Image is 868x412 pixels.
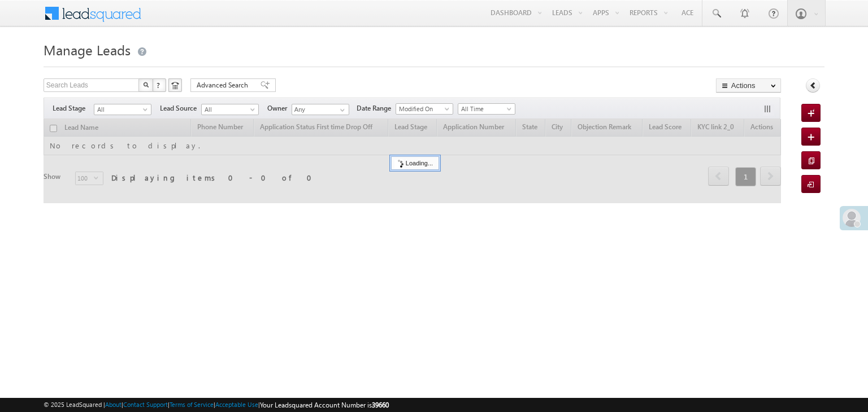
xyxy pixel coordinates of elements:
span: Manage Leads [44,41,131,59]
a: About [105,401,121,408]
div: Loading... [391,156,439,170]
a: Modified On [396,103,453,115]
a: Terms of Service [170,401,214,408]
span: Advanced Search [197,80,251,90]
span: © 2025 LeadSquared | | | | | [44,400,389,410]
a: All [94,104,151,115]
span: 39660 [372,401,389,409]
span: ? [157,80,162,90]
button: ? [153,78,166,92]
span: All [202,104,255,115]
button: Actions [716,78,781,93]
a: Acceptable Use [215,401,258,408]
a: Contact Support [123,401,168,408]
a: All Time [458,103,515,115]
span: All Time [458,104,512,114]
span: Lead Stage [53,103,94,113]
span: All [94,104,148,115]
input: Type to Search [292,104,349,115]
span: Modified On [396,104,450,114]
a: Show All Items [334,104,348,116]
img: Search [143,82,149,87]
span: Date Range [357,103,396,113]
span: Owner [267,103,292,113]
a: All [201,104,259,115]
span: Your Leadsquared Account Number is [260,401,389,409]
span: Lead Source [160,103,201,113]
